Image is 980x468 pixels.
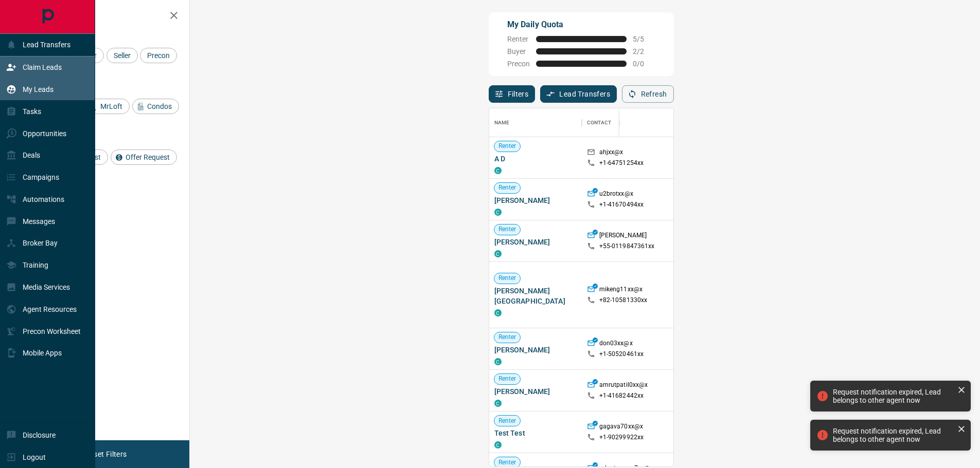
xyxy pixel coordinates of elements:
[489,85,536,103] button: Filters
[494,458,521,467] span: Renter
[494,428,577,438] span: Test Test
[494,386,577,397] span: [PERSON_NAME]
[494,274,521,283] span: Renter
[144,102,175,110] span: Condos
[97,102,126,110] span: MrLoft
[494,358,502,365] div: condos.ca
[494,333,521,342] span: Renter
[494,345,577,355] span: [PERSON_NAME]
[494,225,521,234] span: Renter
[494,237,577,247] span: [PERSON_NAME]
[633,60,655,68] span: 0 / 0
[494,108,510,137] div: Name
[833,427,953,443] div: Request notification expired, Lead belongs to other agent now
[599,231,647,242] p: [PERSON_NAME]
[489,108,582,137] div: Name
[494,309,502,316] div: condos.ca
[599,200,644,209] p: +1- 41670494xx
[599,242,655,251] p: +55- 0119847361xx
[494,183,521,192] span: Renter
[132,99,179,114] div: Condos
[599,433,644,442] p: +1- 90299922xx
[540,85,617,103] button: Lead Transfers
[144,51,173,60] span: Precon
[599,350,644,359] p: +1- 50520461xx
[494,375,521,383] span: Renter
[599,381,648,391] p: amrutpatil0xx@x
[507,60,530,68] span: Precon
[494,142,521,151] span: Renter
[110,51,134,60] span: Seller
[622,85,674,103] button: Refresh
[494,195,577,205] span: [PERSON_NAME]
[599,190,633,200] p: u2brotxx@x
[507,18,655,31] p: My Daily Quota
[106,48,138,63] div: Seller
[599,159,644,167] p: +1- 64751254xx
[33,10,179,23] h2: Filters
[633,35,655,43] span: 5 / 5
[599,339,633,350] p: don03xx@x
[599,296,648,305] p: +82- 10581330xx
[78,445,133,463] button: Reset Filters
[599,422,644,433] p: gagava70xx@x
[507,35,530,43] span: Renter
[587,108,612,137] div: Contact
[494,167,502,174] div: condos.ca
[122,153,173,161] span: Offer Request
[494,400,502,407] div: condos.ca
[507,47,530,55] span: Buyer
[599,148,623,159] p: ahjxx@x
[494,209,502,216] div: condos.ca
[599,285,643,296] p: mikeng11xx@x
[494,250,502,257] div: condos.ca
[140,48,177,63] div: Precon
[494,441,502,448] div: condos.ca
[633,47,655,55] span: 2 / 2
[833,388,953,404] div: Request notification expired, Lead belongs to other agent now
[494,286,577,306] span: [PERSON_NAME][GEOGRAPHIC_DATA]
[85,99,130,114] div: MrLoft
[111,149,177,165] div: Offer Request
[494,417,521,425] span: Renter
[494,154,577,164] span: A D
[599,391,644,400] p: +1- 41682442xx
